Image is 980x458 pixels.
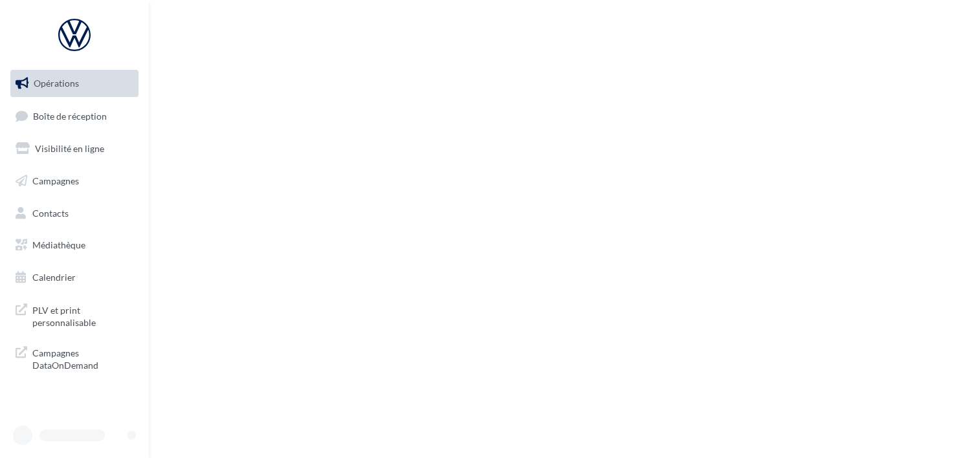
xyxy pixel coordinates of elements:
[32,175,79,186] span: Campagnes
[32,301,133,329] span: PLV et print personnalisable
[8,232,141,259] a: Médiathèque
[8,200,141,227] a: Contacts
[33,110,107,121] span: Boîte de réception
[32,272,76,283] span: Calendrier
[32,207,69,218] span: Contacts
[8,70,141,97] a: Opérations
[8,102,141,130] a: Boîte de réception
[35,143,104,154] span: Visibilité en ligne
[34,78,79,89] span: Opérations
[8,339,141,377] a: Campagnes DataOnDemand
[32,239,85,250] span: Médiathèque
[8,264,141,291] a: Calendrier
[8,296,141,334] a: PLV et print personnalisable
[8,168,141,195] a: Campagnes
[8,135,141,162] a: Visibilité en ligne
[32,344,133,372] span: Campagnes DataOnDemand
